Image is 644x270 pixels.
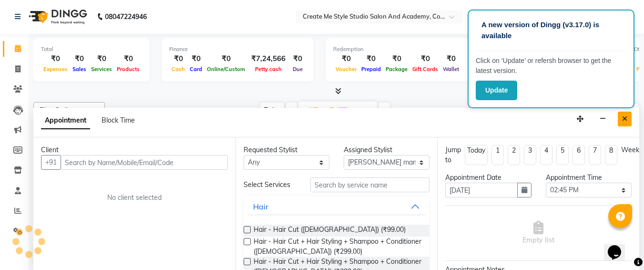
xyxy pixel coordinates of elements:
[41,45,142,53] div: Total
[105,3,147,30] b: 08047224946
[253,66,284,73] span: Petty cash
[445,145,461,165] div: Jump to
[114,53,142,64] div: ₹0
[605,145,617,165] li: 8
[326,103,374,117] input: 2025-09-04
[289,53,306,64] div: ₹0
[310,177,429,192] input: Search by service name
[247,198,426,215] button: Hair
[491,145,504,165] li: 1
[540,145,552,165] li: 4
[621,145,643,155] div: Weeks
[476,81,517,100] button: Update
[204,66,247,73] span: Online/Custom
[40,106,73,114] span: Filter Stylist
[260,103,284,117] span: Today
[333,45,461,53] div: Redemption
[618,112,632,126] button: Close
[89,53,114,64] div: ₹0
[187,66,204,73] span: Card
[410,53,440,64] div: ₹0
[41,155,61,170] button: +91
[169,45,306,53] div: Finance
[61,155,228,170] input: Search by Name/Mobile/Email/Code
[445,173,531,183] div: Appointment Date
[187,53,204,64] div: ₹0
[254,237,422,257] span: Hair - Hair Cut + Hair Styling + Shampoo + Conditioner ([DEMOGRAPHIC_DATA]) (₹299.00)
[476,56,626,76] p: Click on ‘Update’ or refersh browser to get the latest version.
[306,106,326,114] span: Thu
[247,53,289,64] div: ₹7,24,566
[524,145,536,165] li: 3
[244,145,329,155] div: Requested Stylist
[410,66,440,73] span: Gift Cards
[41,66,70,73] span: Expenses
[383,66,410,73] span: Package
[41,145,228,155] div: Client
[333,66,359,73] span: Voucher
[604,232,634,260] iframe: chat widget
[70,53,89,64] div: ₹0
[204,53,247,64] div: ₹0
[445,183,517,197] input: yyyy-mm-dd
[102,116,135,125] span: Block Time
[41,53,70,64] div: ₹0
[440,53,461,64] div: ₹0
[41,112,90,129] span: Appointment
[572,145,585,165] li: 6
[546,173,632,183] div: Appointment Time
[253,201,268,212] div: Hair
[70,66,89,73] span: Sales
[522,221,554,245] span: Empty list
[169,66,187,73] span: Cash
[24,3,90,30] img: logo
[236,180,303,190] div: Select Services
[89,66,114,73] span: Services
[467,145,485,156] div: Today
[359,53,383,64] div: ₹0
[290,66,305,73] span: Due
[344,145,429,155] div: Assigned Stylist
[440,66,461,73] span: Wallet
[556,145,569,165] li: 5
[481,20,621,41] p: A new version of Dingg (v3.17.0) is available
[383,53,410,64] div: ₹0
[169,53,187,64] div: ₹0
[254,225,406,237] span: Hair - Hair Cut ([DEMOGRAPHIC_DATA]) (₹99.00)
[508,145,520,165] li: 2
[589,145,601,165] li: 7
[114,66,142,73] span: Products
[64,193,205,203] div: No client selected
[359,66,383,73] span: Prepaid
[333,53,359,64] div: ₹0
